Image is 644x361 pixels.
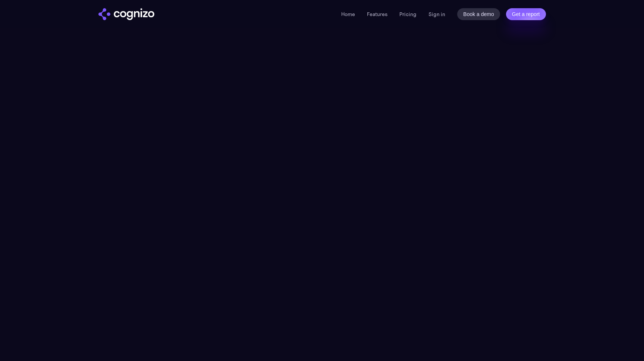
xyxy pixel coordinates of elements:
a: Home [341,11,355,18]
a: Book a demo [457,8,500,20]
a: Pricing [399,11,417,18]
a: Features [367,11,387,18]
img: cognizo logo [98,8,154,20]
a: Get a report [506,8,546,20]
a: Sign in [428,10,445,19]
